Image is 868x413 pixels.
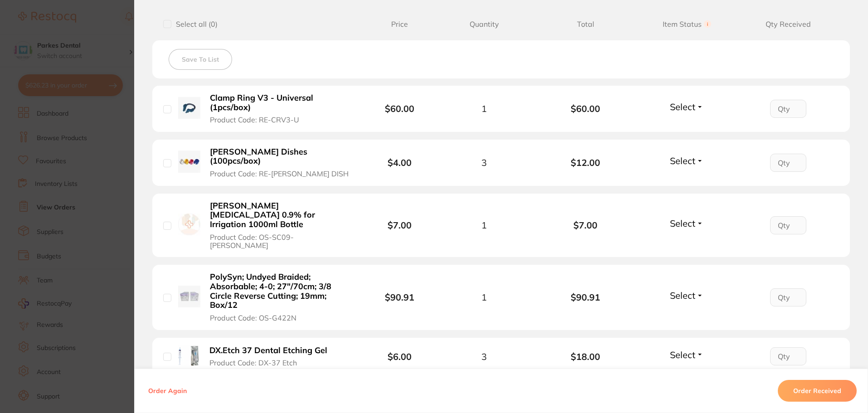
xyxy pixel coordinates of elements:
[667,155,706,166] button: Select
[207,345,337,368] button: DX.Etch 37 Dental Etching Gel Product Code: DX-37 Etch
[535,220,636,230] b: $7.00
[388,219,412,231] b: $7.00
[209,359,297,367] span: Product Code: DX-37 Etch
[178,97,200,119] img: Clamp Ring V3 - Universal (1pcs/box)
[385,103,414,114] b: $60.00
[385,292,414,303] b: $90.91
[636,20,738,29] span: Item Status
[535,157,636,168] b: $12.00
[535,103,636,114] b: $60.00
[178,286,200,308] img: PolySyn; Undyed Braided; Absorbable; 4-0; 27"/70cm; 3/8 Circle Reverse Cutting; 19mm; Box/12
[388,157,412,168] b: $4.00
[178,214,200,236] img: Baxter Sodium Chloride 0.9% for Irrigation 1000ml Bottle
[670,290,695,301] span: Select
[207,147,353,179] button: [PERSON_NAME] Dishes (100pcs/box) Product Code: RE-[PERSON_NAME] DISH
[169,49,232,70] button: Save To List
[481,103,487,114] span: 1
[770,154,806,172] input: Qty
[670,155,695,166] span: Select
[770,347,806,365] input: Qty
[207,272,353,322] button: PolySyn; Undyed Braided; Absorbable; 4-0; 27"/70cm; 3/8 Circle Reverse Cutting; 19mm; Box/12 Prod...
[388,351,412,362] b: $6.00
[770,288,806,306] input: Qty
[145,387,189,395] button: Order Again
[209,346,327,355] b: DX.Etch 37 Dental Etching Gel
[667,349,706,360] button: Select
[210,170,349,178] span: Product Code: RE-[PERSON_NAME] DISH
[210,93,350,112] b: Clamp Ring V3 - Universal (1pcs/box)
[210,201,350,229] b: [PERSON_NAME] [MEDICAL_DATA] 0.9% for Irrigation 1000ml Bottle
[433,20,535,29] span: Quantity
[210,147,350,166] b: [PERSON_NAME] Dishes (100pcs/box)
[770,216,806,234] input: Qty
[210,314,296,322] span: Product Code: OS-G422N
[737,20,839,29] span: Qty Received
[481,351,487,362] span: 3
[481,157,487,168] span: 3
[481,220,487,230] span: 1
[210,233,350,250] span: Product Code: OS-SC09-[PERSON_NAME]
[667,218,706,229] button: Select
[210,272,350,310] b: PolySyn; Undyed Braided; Absorbable; 4-0; 27"/70cm; 3/8 Circle Reverse Cutting; 19mm; Box/12
[207,201,353,250] button: [PERSON_NAME] [MEDICAL_DATA] 0.9% for Irrigation 1000ml Bottle Product Code: OS-SC09-[PERSON_NAME]
[178,151,200,173] img: Dappen Dishes (100pcs/box)
[770,100,806,118] input: Qty
[778,380,857,402] button: Order Received
[535,351,636,362] b: $18.00
[210,116,299,124] span: Product Code: RE-CRV3-U
[667,290,706,301] button: Select
[670,218,695,229] span: Select
[366,20,433,29] span: Price
[481,292,487,302] span: 1
[535,292,636,302] b: $90.91
[670,349,695,360] span: Select
[178,345,200,367] img: DX.Etch 37 Dental Etching Gel
[171,20,218,29] span: Select all ( 0 )
[207,93,353,125] button: Clamp Ring V3 - Universal (1pcs/box) Product Code: RE-CRV3-U
[667,101,706,112] button: Select
[670,101,695,112] span: Select
[535,20,636,29] span: Total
